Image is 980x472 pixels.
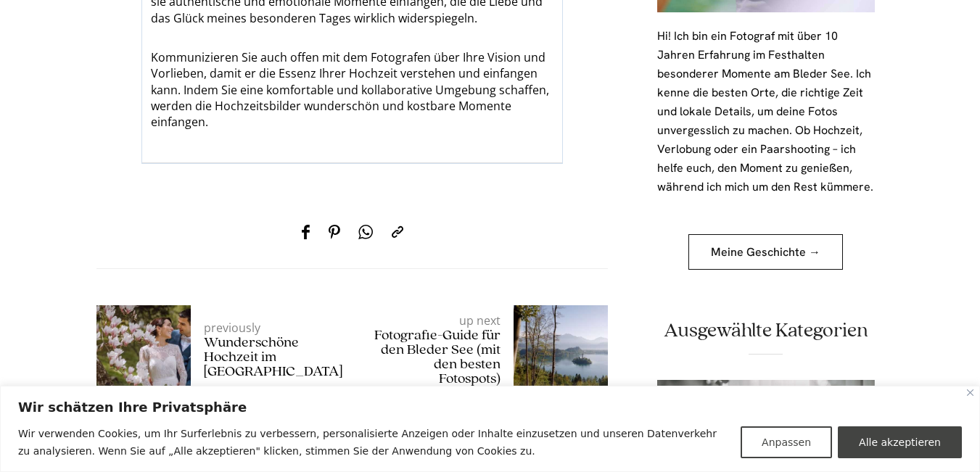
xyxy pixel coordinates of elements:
img: Close [967,389,973,396]
a: Pinterest [320,210,348,254]
p: Wir verwenden Cookies, um Ihr Surferlebnis zu verbessern, personalisierte Anzeigen oder Inhalte e... [18,425,730,460]
h5: Wunderschöne Hochzeit im [GEOGRAPHIC_DATA] [204,336,342,379]
p: Kommunizieren Sie auch offen mit dem Fotografen über Ihre Vision und Vorlieben, damit er die Esse... [151,49,554,131]
a: WhatsApp [350,210,382,254]
p: Hi! Ich bin ein Fotograf mit über 10 Jahren Erfahrung im Festhalten besonderer Momente am Bleder ... [657,27,875,196]
img: Natürliches Posieren bei der Hochzeit [514,305,608,399]
p: up next [371,312,501,328]
a: up nextFotografie-Guide für den Bleder See (mit den besten Fotospots) [371,312,501,386]
a: Copy to clipboard [383,210,412,254]
p: Wir schätzen Ihre Privatsphäre [18,399,962,416]
button: Anpassen [741,426,832,458]
button: Alle akzeptieren [838,426,962,458]
h2: Ausgewählte Kategorien [657,320,875,341]
a: Facebook [293,210,318,254]
p: previously [204,320,342,336]
span: Meine Geschichte → [711,246,820,258]
a: previouslyWunderschöne Hochzeit im [GEOGRAPHIC_DATA] [204,320,342,379]
h5: Fotografie-Guide für den Bleder See (mit den besten Fotospots) [371,328,501,386]
button: Nah dran [967,389,973,396]
img: Natürliches Posieren bei der Hochzeit [96,305,191,399]
a: Meine Geschichte → [688,234,843,270]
